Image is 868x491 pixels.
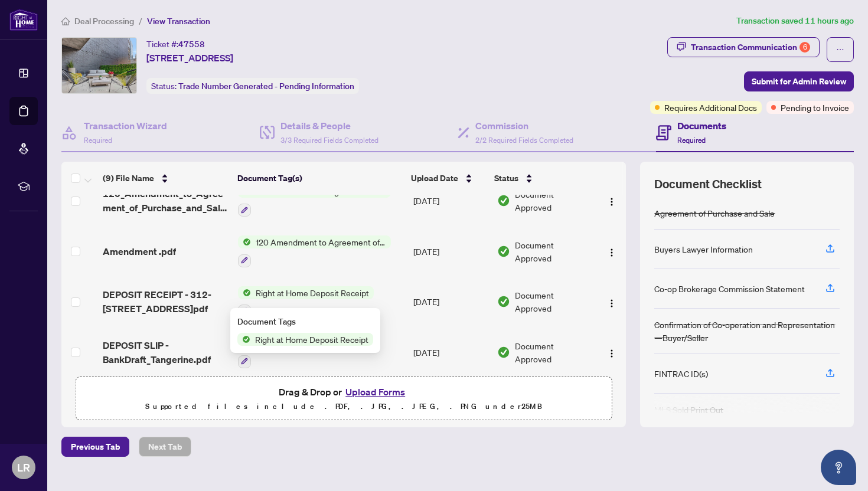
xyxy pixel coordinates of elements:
[409,327,492,378] td: [DATE]
[74,16,134,27] span: Deal Processing
[654,318,840,344] div: Confirmation of Co-operation and Representation—Buyer/Seller
[103,338,229,366] span: DEPOSIT SLIP - BankDraft_Tangerine.pdf
[515,238,592,264] span: Document Approved
[237,315,373,328] div: Document Tags
[9,9,38,31] img: logo
[233,162,407,195] th: Document Tag(s)
[342,384,409,400] button: Upload Forms
[494,172,518,185] span: Status
[475,136,573,145] span: 2/2 Required Fields Completed
[607,349,616,358] img: Logo
[654,207,775,220] div: Agreement of Purchase and Sale
[654,243,753,256] div: Buyers Lawyer Information
[752,72,846,91] span: Submit for Admin Review
[83,400,604,414] p: Supported files include .PDF, .JPG, .JPEG, .PNG under 25 MB
[103,172,154,185] span: (9) File Name
[146,37,205,51] div: Ticket #:
[279,384,409,400] span: Drag & Drop or
[677,136,706,145] span: Required
[76,377,611,421] span: Drag & Drop orUpload FormsSupported files include .PDF, .JPG, .JPEG, .PNG under25MB
[409,226,492,277] td: [DATE]
[602,191,621,210] button: Logo
[178,39,205,50] span: 47558
[84,119,167,133] h4: Transaction Wizard
[667,37,820,57] button: Transaction Communication6
[178,81,354,91] span: Trade Number Generated - Pending Information
[602,292,621,311] button: Logo
[602,242,621,261] button: Logo
[238,185,391,217] button: Status Icon120 Amendment to Agreement of Purchase and Sale
[280,119,378,133] h4: Details & People
[691,38,810,57] div: Transaction Communication
[800,42,810,53] div: 6
[280,136,378,145] span: 3/3 Required Fields Completed
[251,286,374,299] span: Right at Home Deposit Receipt
[677,119,726,133] h4: Documents
[139,437,191,457] button: Next Tab
[664,101,757,114] span: Requires Additional Docs
[409,175,492,226] td: [DATE]
[139,14,142,28] li: /
[490,162,593,195] th: Status
[821,450,856,485] button: Open asap
[250,333,373,346] span: Right at Home Deposit Receipt
[515,289,592,315] span: Document Approved
[654,367,708,380] div: FINTRAC ID(s)
[103,244,176,258] span: Amendment .pdf
[497,346,510,359] img: Document Status
[103,186,229,215] span: 120_Amendment_to_Agreement_of_Purchase_and_Sale_-_A_-_PropTx-[PERSON_NAME] 1.pdf
[836,45,844,54] span: ellipsis
[497,245,510,258] img: Document Status
[781,101,849,114] span: Pending to Invoice
[238,235,391,267] button: Status Icon120 Amendment to Agreement of Purchase and Sale
[238,286,374,318] button: Status IconRight at Home Deposit Receipt
[475,119,573,133] h4: Commission
[654,282,805,295] div: Co-op Brokerage Commission Statement
[61,437,129,457] button: Previous Tab
[238,286,251,299] img: Status Icon
[607,197,616,207] img: Logo
[497,295,510,308] img: Document Status
[98,162,233,195] th: (9) File Name
[146,51,233,65] span: [STREET_ADDRESS]
[71,437,120,456] span: Previous Tab
[497,194,510,207] img: Document Status
[736,14,854,28] article: Transaction saved 11 hours ago
[61,17,70,25] span: home
[238,235,251,248] img: Status Icon
[602,343,621,362] button: Logo
[147,16,210,27] span: View Transaction
[607,299,616,308] img: Logo
[17,459,30,476] span: LR
[515,188,592,214] span: Document Approved
[744,71,854,91] button: Submit for Admin Review
[409,277,492,328] td: [DATE]
[62,38,136,93] img: IMG-C12241629_1.jpg
[251,235,391,248] span: 120 Amendment to Agreement of Purchase and Sale
[406,162,490,195] th: Upload Date
[84,136,112,145] span: Required
[103,287,229,316] span: DEPOSIT RECEIPT - 312-[STREET_ADDRESS]pdf
[237,333,250,346] img: Status Icon
[607,248,616,257] img: Logo
[515,339,592,365] span: Document Approved
[411,172,458,185] span: Upload Date
[146,78,359,94] div: Status:
[654,176,762,192] span: Document Checklist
